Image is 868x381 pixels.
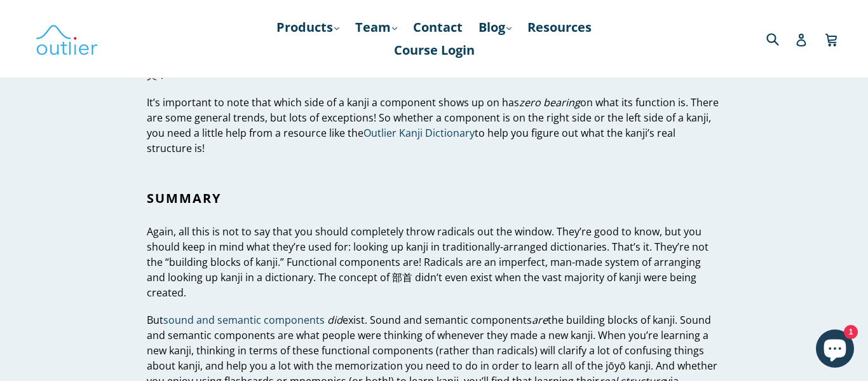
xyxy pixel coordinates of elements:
[35,20,98,57] img: Outlier Linguistics
[519,95,580,109] em: zero bearing
[349,16,403,39] a: Team
[270,16,346,39] a: Products
[532,313,548,327] em: are
[407,16,469,39] a: Contact
[521,16,598,39] a: Resources
[147,190,221,207] strong: Summary
[363,126,475,141] a: Outlier Kanji Dictionary
[812,329,858,371] inbox-online-store-chat: Shopify online store chat
[327,313,342,327] em: did
[147,224,721,300] p: Again, all this is not to say that you should completely throw radicals out the window. They’re g...
[472,16,518,39] a: Blog
[147,95,721,156] p: It’s important to note that which side of a kanji a component shows up on has on what its functio...
[388,39,481,62] a: Course Login
[763,25,798,52] input: Search
[163,313,325,328] a: sound and semantic components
